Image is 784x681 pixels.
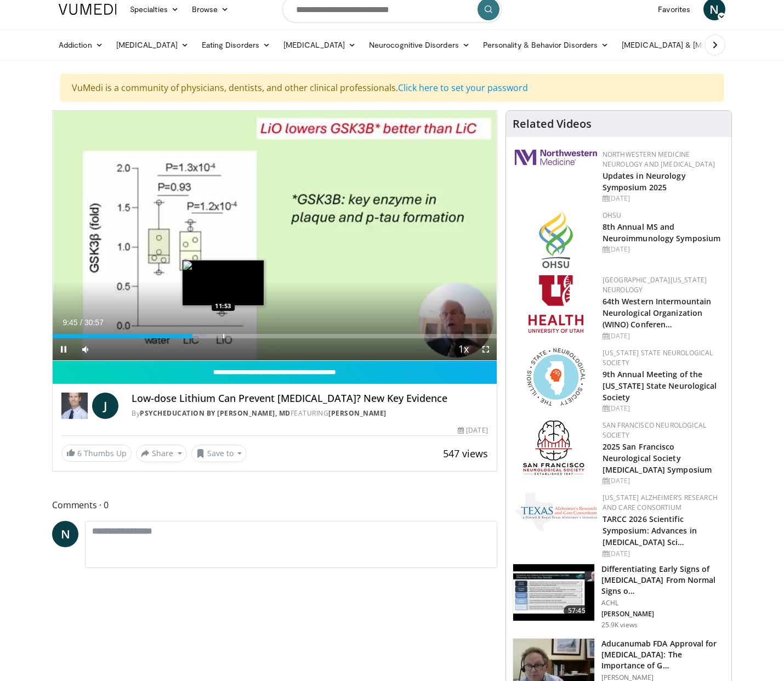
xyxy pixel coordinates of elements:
a: TARCC 2026 Scientific Symposium: Advances in [MEDICAL_DATA] Sci… [603,514,697,547]
img: 2a462fb6-9365-492a-ac79-3166a6f924d8.png.150x105_q85_autocrop_double_scale_upscale_version-0.2.jpg [515,150,597,165]
span: 57:45 [564,605,590,616]
a: Northwestern Medicine Neurology and [MEDICAL_DATA] [603,150,715,169]
a: OHSU [603,211,622,220]
h4: Low-dose Lithium Can Prevent [MEDICAL_DATA]? New Key Evidence [132,393,488,405]
div: [DATE] [603,194,723,203]
div: Progress Bar [53,334,497,338]
div: [DATE] [603,331,723,341]
a: 8th Annual MS and Neuroimmunology Symposium [603,222,721,243]
a: Addiction [52,34,110,56]
img: ad8adf1f-d405-434e-aebe-ebf7635c9b5d.png.150x105_q85_autocrop_double_scale_upscale_version-0.2.png [523,421,589,478]
a: [MEDICAL_DATA] [277,34,362,56]
a: [PERSON_NAME] [328,408,387,418]
span: 30:57 [84,318,104,327]
img: c78a2266-bcdd-4805-b1c2-ade407285ecb.png.150x105_q85_autocrop_double_scale_upscale_version-0.2.png [515,493,597,531]
img: PsychEducation by James Phelps, MD [61,393,88,419]
div: [DATE] [603,404,723,413]
a: [US_STATE] State Neurological Society [603,348,713,367]
button: Save to [191,445,247,462]
img: 599f3ee4-8b28-44a1-b622-e2e4fac610ae.150x105_q85_crop-smart_upscale.jpg [513,564,594,621]
a: Neurocognitive Disorders [362,34,476,56]
button: Pause [53,338,75,360]
img: VuMedi Logo [59,4,117,15]
div: [DATE] [458,425,487,435]
div: By FEATURING [132,408,488,418]
a: [US_STATE] Alzheimer’s Research and Care Consortium [603,493,718,512]
p: ACHL [601,599,725,608]
video-js: Video Player [53,111,497,361]
a: 57:45 Differentiating Early Signs of [MEDICAL_DATA] From Normal Signs o… ACHL [PERSON_NAME] 25.9K... [513,564,725,629]
a: Updates in Neurology Symposium 2025 [603,171,686,192]
img: 71a8b48c-8850-4916-bbdd-e2f3ccf11ef9.png.150x105_q85_autocrop_double_scale_upscale_version-0.2.png [527,348,585,406]
a: 9th Annual Meeting of the [US_STATE] State Neurological Society [603,369,717,402]
p: [PERSON_NAME] [601,610,725,618]
a: [MEDICAL_DATA] & [MEDICAL_DATA] [615,34,772,56]
a: J [92,393,118,419]
a: PsychEducation by [PERSON_NAME], MD [140,408,291,418]
button: Fullscreen [475,338,497,360]
a: [GEOGRAPHIC_DATA][US_STATE] Neurology [603,275,707,294]
button: Share [136,445,187,462]
a: Personality & Behavior Disorders [476,34,615,56]
button: Playback Rate [453,338,475,360]
img: image.jpeg [182,260,264,306]
a: 64th Western Intermountain Neurological Organization (WINO) Conferen… [603,296,712,330]
div: [DATE] [603,245,723,254]
img: f6362829-b0a3-407d-a044-59546adfd345.png.150x105_q85_autocrop_double_scale_upscale_version-0.2.png [529,275,583,333]
h3: Aducanumab FDA Approval for [MEDICAL_DATA]: The Importance of G… [601,638,725,671]
div: VuMedi is a community of physicians, dentists, and other clinical professionals. [60,74,724,101]
button: Mute [75,338,96,360]
p: 25.9K views [601,621,638,629]
a: Eating Disorders [195,34,277,56]
img: da959c7f-65a6-4fcf-a939-c8c702e0a770.png.150x105_q85_autocrop_double_scale_upscale_version-0.2.png [539,211,573,268]
a: San Francisco Neurological Society [603,421,706,440]
div: [DATE] [603,476,723,486]
div: [DATE] [603,549,723,559]
h4: Related Videos [513,117,592,130]
span: 547 views [443,447,488,460]
a: 6 Thumbs Up [61,445,132,462]
a: 2025 San Francisco Neurological Society [MEDICAL_DATA] Symposium [603,441,712,475]
span: 6 [77,448,82,458]
span: 9:45 [63,318,77,327]
a: [MEDICAL_DATA] [110,34,195,56]
a: Click here to set your password [398,82,528,94]
span: / [80,318,82,327]
h3: Differentiating Early Signs of [MEDICAL_DATA] From Normal Signs o… [601,564,725,597]
span: Comments 0 [52,498,497,512]
a: N [52,521,78,547]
